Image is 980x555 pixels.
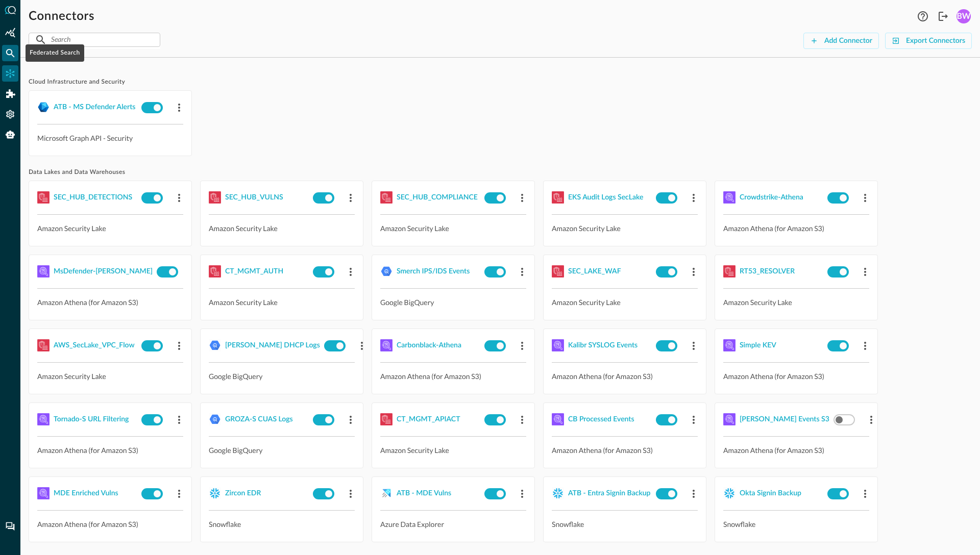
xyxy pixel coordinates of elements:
div: EKS Audit Logs SecLake [568,191,643,204]
button: AWS_SecLake_VPC_Flow [54,337,135,354]
div: SEC_LAKE_WAF [568,265,621,278]
img: AWSSecurityLake.svg [723,265,736,277]
div: Connectors [2,65,18,82]
button: SEC_HUB_VULNS [225,189,283,206]
div: MsDefender-[PERSON_NAME] [54,265,153,278]
button: Logout [935,8,951,24]
div: [PERSON_NAME] DHCP Logs [225,339,320,352]
button: MDE Enriched Vulns [54,485,118,501]
div: Add Connector [824,35,872,47]
div: Addons [3,86,19,102]
p: Amazon Security Lake [37,371,183,382]
button: Okta Signin Backup [740,485,801,501]
div: Federated Search [2,45,18,61]
img: AWSAthena.svg [37,265,50,277]
p: Amazon Security Lake [209,223,355,234]
img: AWSSecurityLake.svg [209,265,221,277]
button: CB Processed Events [568,411,634,427]
p: Amazon Athena (for Amazon S3) [552,371,698,382]
button: Kalibr SYSLOG Events [568,337,638,354]
div: MDE Enriched Vulns [54,487,118,500]
p: Amazon Security Lake [552,223,698,234]
button: MsDefender-[PERSON_NAME] [54,263,153,280]
div: Summary Insights [2,24,18,41]
p: Google BigQuery [209,371,355,382]
button: Help [915,8,931,24]
img: AzureDataExplorer.svg [380,487,393,499]
div: Chat [2,518,18,535]
span: Data Lakes and Data Warehouses [29,168,972,176]
div: SEC_HUB_COMPLIANCE [397,191,478,204]
p: Amazon Security Lake [380,445,526,456]
div: SEC_HUB_VULNS [225,191,283,204]
p: Amazon Athena (for Amazon S3) [37,519,183,529]
p: Amazon Athena (for Amazon S3) [552,445,698,456]
img: Snowflake.svg [209,487,221,499]
img: MicrosoftGraph.svg [37,101,50,113]
p: Google BigQuery [209,445,355,456]
p: Microsoft Graph API - Security [37,133,183,143]
button: RT53_RESOLVER [740,263,795,280]
p: Amazon Athena (for Amazon S3) [380,371,526,382]
button: [PERSON_NAME] Events S3 [740,411,829,427]
button: GROZA-S CUAS Logs [225,411,293,427]
button: SEC_HUB_COMPLIANCE [397,189,478,206]
div: CB Processed Events [568,413,634,426]
img: AWSAthena.svg [37,487,50,499]
img: AWSSecurityLake.svg [37,191,50,204]
p: Snowflake [209,519,355,529]
p: Snowflake [723,519,869,529]
div: CT_MGMT_AUTH [225,265,283,278]
div: Settings [2,106,18,122]
img: AWSSecurityLake.svg [209,191,221,204]
img: GoogleBigQuery.svg [209,339,221,351]
button: CT_MGMT_APIACT [397,411,460,427]
p: Amazon Athena (for Amazon S3) [723,371,869,382]
div: Tornado-S URL Filtering [54,413,129,426]
p: Snowflake [552,519,698,529]
button: SEC_HUB_DETECTIONS [54,189,132,206]
img: AWSSecurityLake.svg [552,191,564,204]
img: Snowflake.svg [723,487,736,499]
button: SEC_LAKE_WAF [568,263,621,280]
button: Export Connectors [885,33,972,49]
div: ATB - MDE Vulns [397,487,451,500]
img: AWSAthena.svg [552,339,564,351]
div: GROZA-S CUAS Logs [225,413,293,426]
div: ATB - Entra Signin Backup [568,487,650,500]
button: ATB - Entra Signin Backup [568,485,650,501]
img: AWSAthena.svg [723,413,736,425]
div: Export Connectors [906,35,965,47]
div: [PERSON_NAME] Events S3 [740,413,829,426]
button: Zircon EDR [225,485,261,501]
p: Google BigQuery [380,297,526,308]
h1: Connectors [29,8,94,24]
div: AWS_SecLake_VPC_Flow [54,339,135,352]
div: Smerch IPS/IDS Events [397,265,470,278]
p: Amazon Athena (for Amazon S3) [37,297,183,308]
input: Search [51,30,137,49]
img: GoogleBigQuery.svg [380,265,393,277]
p: Amazon Security Lake [552,297,698,308]
img: AWSAthena.svg [723,191,736,204]
button: Carbonblack-Athena [397,337,461,354]
span: Cloud Infrastructure and Security [29,78,972,86]
p: Amazon Athena (for Amazon S3) [723,223,869,234]
img: AWSSecurityLake.svg [552,265,564,277]
img: AWSSecurityLake.svg [380,413,393,425]
p: Amazon Security Lake [723,297,869,308]
button: Smerch IPS/IDS Events [397,263,470,280]
div: Kalibr SYSLOG Events [568,339,638,352]
p: Amazon Athena (for Amazon S3) [723,445,869,456]
div: CT_MGMT_APIACT [397,413,460,426]
img: AWSSecurityLake.svg [380,191,393,204]
div: Crowdstrike-Athena [740,191,803,204]
button: ATB - MS Defender Alerts [54,99,135,115]
div: RT53_RESOLVER [740,265,795,278]
div: Federated Search [26,44,84,62]
p: Amazon Security Lake [380,223,526,234]
button: [PERSON_NAME] DHCP Logs [225,337,320,354]
button: Add Connector [803,33,879,49]
div: Zircon EDR [225,487,261,500]
div: BW [957,9,971,23]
